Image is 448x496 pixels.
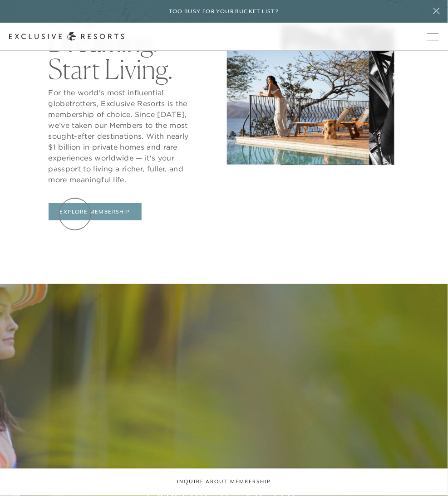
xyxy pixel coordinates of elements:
[227,49,369,165] img: Women by the pool, overlooking the ocean.
[281,25,394,165] img: Palm leaves.
[49,1,192,83] h2: Stop Dreaming. Start Living.
[427,34,439,40] button: Open navigation
[169,7,279,16] h6: Too busy for your bucket list?
[49,203,142,220] a: Explore Membership
[49,87,192,185] p: For the world’s most influential globetrotters, Exclusive Resorts is the membership of choice. Si...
